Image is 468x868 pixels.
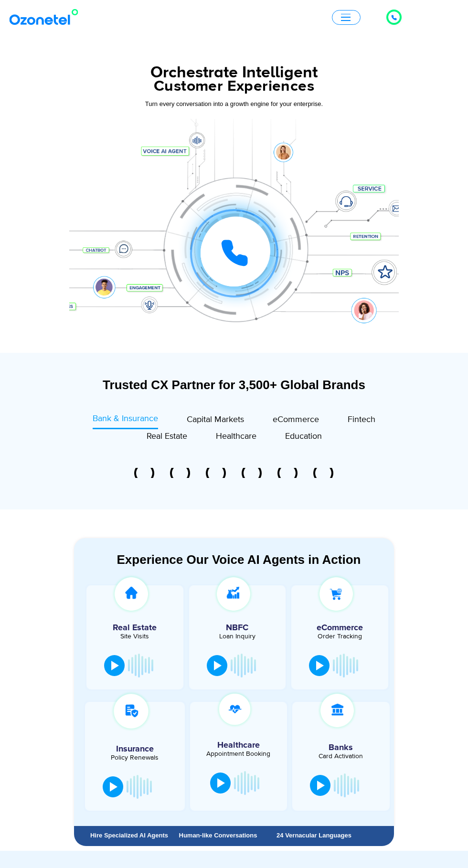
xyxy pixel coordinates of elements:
span: Fintech [348,414,375,425]
a: Healthcare [216,429,256,446]
a: eCommerce [273,413,319,429]
div: Hire Specialized AI Agents [88,832,170,838]
div: Turn every conversation into a growth engine for your enterprise. [69,99,399,109]
div: Orchestrate Intelligent [69,64,399,81]
h5: eCommerce [296,624,383,632]
span: Healthcare [216,431,256,442]
h5: Banks [297,743,385,752]
div: 4 of 6 [234,468,270,478]
span: eCommerce [273,414,319,425]
div: Policy Renewals [90,754,180,761]
div: Trusted CX Partner for 3,500+ Global Brands [74,377,394,393]
h5: Real Estate [91,624,179,632]
div: Card Activation [297,753,385,760]
div: Customer Experiences [69,75,399,98]
a: Fintech [348,413,375,429]
div: 1 of 6 [127,468,162,478]
h5: NBFC [194,624,281,632]
div: Human-like Conversations [175,832,261,838]
div: Experience Our Voice AI Agents in Action [84,552,394,567]
div: Image Carousel [127,468,341,478]
h5: Healthcare [197,741,280,750]
div: 6 of 6 [306,468,341,478]
span: Education [285,431,322,442]
span: Capital Markets [187,414,244,425]
span: Bank & Insurance [93,413,158,424]
div: 5 of 6 [270,468,306,478]
h5: Insurance [90,745,180,753]
div: Order Tracking [296,633,383,640]
div: 2 of 6 [162,468,198,478]
a: Real Estate [147,429,187,446]
div: Site Visits [91,633,179,640]
div: Loan Inquiry [194,633,281,640]
div: Appointment Booking [197,751,280,757]
div: 24 Vernacular Languages [271,832,357,838]
span: Real Estate [147,431,187,442]
a: Education [285,429,322,446]
a: Bank & Insurance [93,413,158,429]
div: 3 of 6 [198,468,234,478]
a: Capital Markets [187,413,244,429]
